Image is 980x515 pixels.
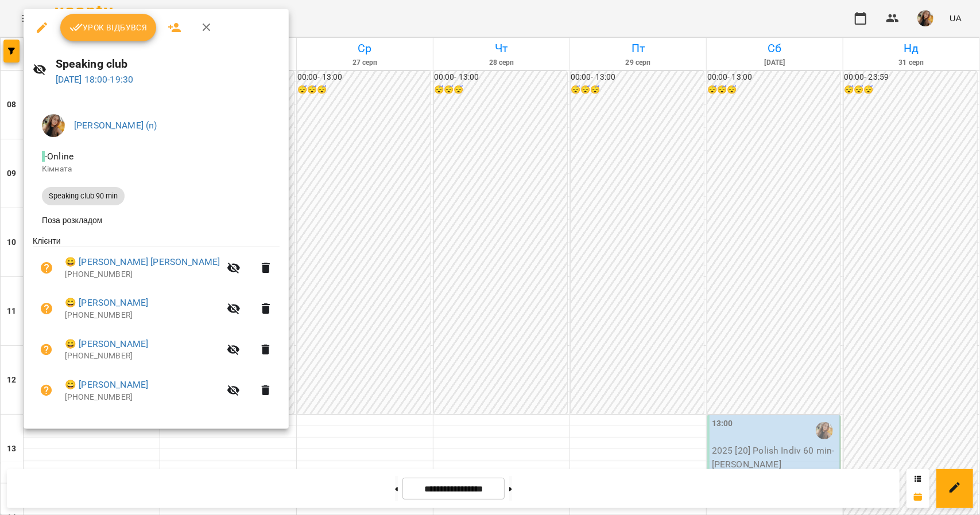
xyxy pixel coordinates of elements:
[42,191,125,201] span: Speaking club 90 min
[65,296,148,310] a: 😀 [PERSON_NAME]
[60,14,157,41] button: Урок відбувся
[65,337,148,351] a: 😀 [PERSON_NAME]
[65,350,220,362] p: [PHONE_NUMBER]
[33,254,60,282] button: Візит ще не сплачено. Додати оплату?
[42,151,76,162] span: - Online
[65,255,220,269] a: 😀 [PERSON_NAME] [PERSON_NAME]
[33,295,60,322] button: Візит ще не сплачено. Додати оплату?
[33,336,60,364] button: Візит ще не сплачено. Додати оплату?
[65,269,220,280] p: [PHONE_NUMBER]
[42,163,270,175] p: Кімната
[65,378,148,392] a: 😀 [PERSON_NAME]
[42,114,65,137] img: 2d1d2c17ffccc5d6363169c503fcce50.jpg
[56,55,280,73] h6: Speaking club
[33,210,280,231] li: Поза розкладом
[33,235,280,415] ul: Клієнти
[69,21,148,34] span: Урок відбувся
[33,377,60,404] button: Візит ще не сплачено. Додати оплату?
[56,74,134,85] a: [DATE] 18:00-19:30
[74,120,157,131] a: [PERSON_NAME] (п)
[65,310,220,321] p: [PHONE_NUMBER]
[65,392,220,403] p: [PHONE_NUMBER]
